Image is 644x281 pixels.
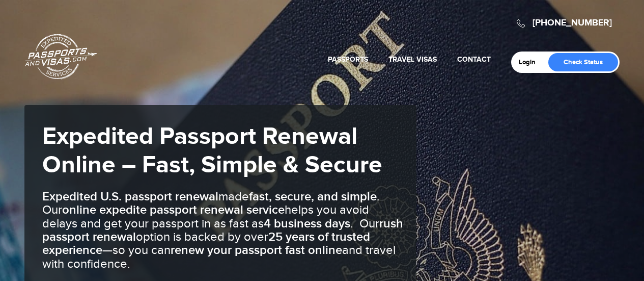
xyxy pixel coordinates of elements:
a: [PHONE_NUMBER] [533,17,612,29]
b: Expedited U.S. passport renewal [42,189,218,204]
h3: made . Our helps you avoid delays and get your passport in as fast as . Our option is backed by o... [42,190,404,271]
a: Passports & [DOMAIN_NAME] [25,34,97,80]
a: Contact [457,55,491,64]
strong: Expedited Passport Renewal Online – Fast, Simple & Secure [42,122,382,180]
b: online expedite passport renewal service [62,202,285,217]
a: Passports [328,55,368,64]
a: Check Status [548,53,618,71]
b: rush passport renewal [42,216,403,244]
b: 4 business days [264,216,350,231]
b: renew your passport fast online [171,243,342,258]
b: 25 years of trusted experience [42,229,370,258]
b: fast, secure, and simple [249,189,377,204]
a: Travel Visas [388,55,437,64]
a: Login [519,58,543,66]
